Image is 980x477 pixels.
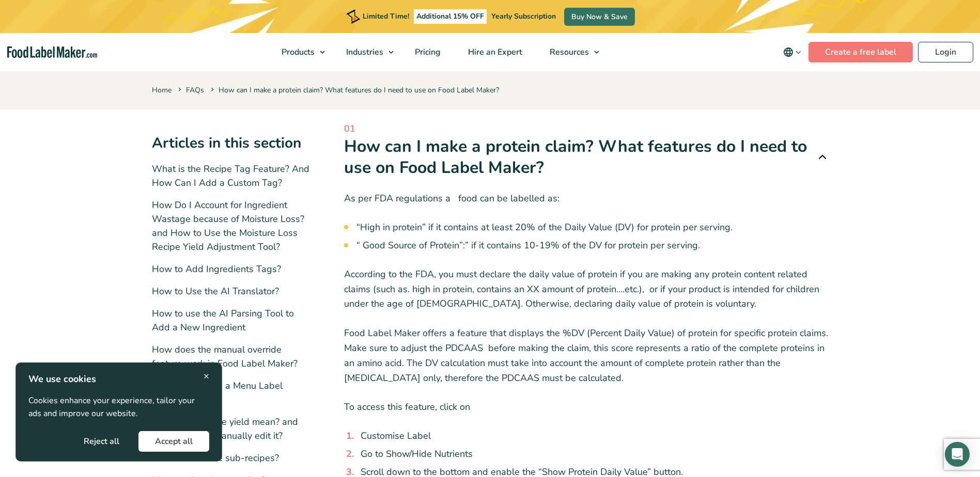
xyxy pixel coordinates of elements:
a: How to Add Ingredients Tags? [152,263,281,275]
p: Food Label Maker offers a feature that displays the %DV (Percent Daily Value) of protein for spec... [344,326,829,385]
span: Yearly Subscription [491,11,556,21]
li: Customise Label [356,429,829,443]
p: As per FDA regulations a food can be labelled as: [344,191,829,206]
a: Buy Now & Save [564,8,635,26]
a: How Do I Account for Ingredient Wastage because of Moisture Loss? and How to Use the Moisture Los... [152,199,304,253]
a: Login [918,42,973,62]
span: Limited Time! [363,11,409,21]
span: Industries [343,46,384,58]
a: Hire an Expert [455,33,534,71]
a: Resources [536,33,604,71]
li: Go to Show/Hide Nutrients [356,447,829,461]
span: Products [278,46,316,58]
a: Home [152,85,172,95]
a: Industries [333,33,399,71]
p: Cookies enhance your experience, tailor your ads and improve our website. [28,394,209,421]
span: Resources [547,46,590,58]
a: How to Use the AI Translator? [152,285,279,297]
a: Pricing [401,33,452,71]
li: “ Good Source of Protein”:” if it contains 10-19% of the DV for protein per serving. [356,239,829,252]
span: How can I make a protein claim? What features do I need to use on Food Label Maker? [209,85,499,95]
strong: We use cookies [28,373,96,385]
a: Create a free label [808,42,913,62]
a: How can I create a Menu Label Report? [152,379,283,406]
a: How to use the AI Parsing Tool to Add a New Ingredient [152,307,294,333]
span: Additional 15% OFF [414,9,487,24]
button: Accept all [138,431,209,452]
p: To access this feature, click on [344,400,829,415]
div: Open Intercom Messenger [945,442,970,467]
span: Pricing [412,46,442,58]
h3: Articles in this section [152,132,314,154]
a: What does recipe yield mean? and when should I manually edit it? [152,416,298,442]
a: What is the Recipe Tag Feature? And How Can I Add a Custom Tag? [152,163,309,189]
a: How does the manual override feature work in Food Label Maker? [152,343,298,370]
a: FAQs [186,85,204,95]
h1: How can I make a protein claim? What features do I need to use on Food Label Maker? [344,136,808,179]
span: 01 [344,122,829,136]
span: × [204,369,209,383]
p: According to the FDA, you must declare the daily value of protein if you are making any protein c... [344,267,829,311]
a: How can I create sub-recipes? [152,452,279,464]
a: 01 How can I make a protein claim? What features do I need to use on Food Label Maker? [344,122,829,179]
li: “High in protein” if it contains at least 20% of the Daily Value (DV) for protein per serving. [356,220,829,234]
button: Reject all [67,431,136,452]
span: Hire an Expert [465,46,523,58]
a: Products [268,33,330,71]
